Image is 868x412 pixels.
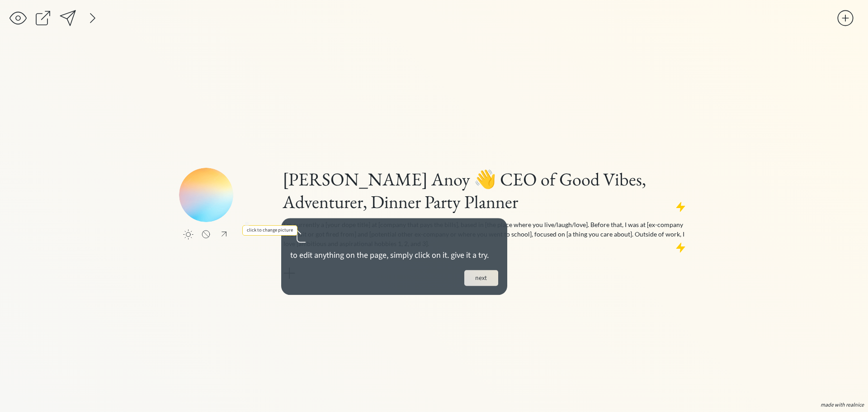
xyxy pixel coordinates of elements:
h1: [PERSON_NAME] Anoy 👋 CEO of Good Vibes, Adventurer, Dinner Party Planner [283,168,688,213]
button: next [464,270,498,286]
img: Arik Rahaman Anoy picture [179,168,233,222]
p: I’m currently a [your dope title] at [company that pays the bills], based in [the place where you... [283,220,687,248]
div: click to change picture [243,226,297,235]
div: to edit anything on the page, simply click on it. give it a try. [290,251,498,260]
button: made with realnice [817,401,867,410]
